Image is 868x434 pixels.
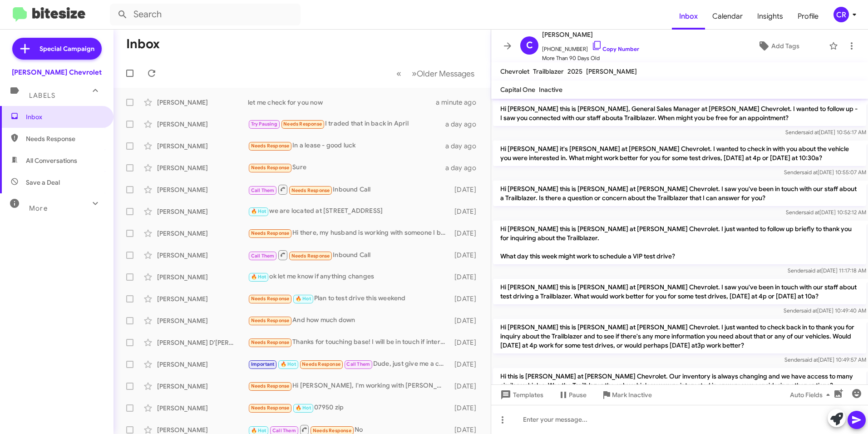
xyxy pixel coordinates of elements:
[493,221,866,264] p: Hi [PERSON_NAME] this is [PERSON_NAME] at [PERSON_NAME] Chevrolet. I just wanted to follow up bri...
[248,228,450,238] div: Hi there, my husband is working with someone I believe already
[801,307,817,314] span: said at
[396,68,401,79] span: «
[436,98,483,107] div: a minute ago
[450,185,483,194] div: [DATE]
[569,387,587,403] span: Pause
[450,382,483,391] div: [DATE]
[29,204,48,212] span: More
[785,129,866,136] span: Sender [DATE] 10:56:17 AM
[833,7,849,22] div: CR
[498,387,543,403] span: Templates
[248,381,450,391] div: Hi [PERSON_NAME], I'm working with [PERSON_NAME].Thank you though.
[251,383,290,389] span: Needs Response
[313,428,351,434] span: Needs Response
[251,428,266,434] span: 🔥 Hot
[526,38,533,53] span: C
[805,267,821,274] span: said at
[406,64,480,83] button: Next
[493,101,866,126] p: Hi [PERSON_NAME] this is [PERSON_NAME], General Sales Manager at [PERSON_NAME] Chevrolet. I wante...
[493,141,866,166] p: Hi [PERSON_NAME] it's [PERSON_NAME] at [PERSON_NAME] Chevrolet. I wanted to check in with you abo...
[291,253,330,259] span: Needs Response
[493,279,866,304] p: Hi [PERSON_NAME] this is [PERSON_NAME] at [PERSON_NAME] Chevrolet. I saw you've been in touch wit...
[251,187,275,193] span: Call Them
[12,38,102,60] a: Special Campaign
[450,360,483,369] div: [DATE]
[110,4,301,25] input: Search
[804,209,819,216] span: said at
[248,249,450,261] div: Inbound Call
[26,178,60,187] span: Save a Deal
[157,382,248,391] div: [PERSON_NAME]
[450,251,483,260] div: [DATE]
[750,3,790,30] a: Insights
[542,29,639,40] span: [PERSON_NAME]
[533,67,564,76] span: Trailblazer
[248,119,445,129] div: I traded that in back in April
[551,387,594,403] button: Pause
[251,339,290,345] span: Needs Response
[157,185,248,194] div: [PERSON_NAME]
[157,163,248,172] div: [PERSON_NAME]
[26,156,77,165] span: All Conversations
[450,273,483,282] div: [DATE]
[248,359,450,369] div: Dude, just give me a call. I have 15mins b4 this conference call at 11:30am
[157,207,248,216] div: [PERSON_NAME]
[248,337,450,348] div: Thanks for touching base! I will be in touch if interested. Thanks
[391,64,407,83] button: Previous
[157,141,248,151] div: [PERSON_NAME]
[732,38,824,54] button: Add Tags
[784,169,866,176] span: Sender [DATE] 10:55:07 AM
[445,163,483,172] div: a day ago
[784,356,866,363] span: Sender [DATE] 10:49:57 AM
[802,356,818,363] span: said at
[251,165,290,171] span: Needs Response
[251,143,290,149] span: Needs Response
[705,3,750,30] span: Calendar
[157,251,248,260] div: [PERSON_NAME]
[251,296,290,302] span: Needs Response
[12,68,102,77] div: [PERSON_NAME] Chevrolet
[251,230,290,236] span: Needs Response
[450,404,483,413] div: [DATE]
[803,129,819,136] span: said at
[391,64,480,83] nav: Page navigation example
[594,387,659,403] button: Mark Inactive
[450,294,483,303] div: [DATE]
[786,209,866,216] span: Sender [DATE] 10:52:12 AM
[251,318,290,323] span: Needs Response
[248,184,450,195] div: Inbound Call
[450,207,483,216] div: [DATE]
[417,69,474,79] span: Older Messages
[157,360,248,369] div: [PERSON_NAME]
[157,98,248,107] div: [PERSON_NAME]
[542,54,639,63] span: More Than 90 Days Old
[251,405,290,411] span: Needs Response
[157,338,248,347] div: [PERSON_NAME] D'[PERSON_NAME]
[248,272,450,282] div: ok let me know if anything changes
[790,3,826,30] span: Profile
[302,361,340,367] span: Needs Response
[248,141,445,151] div: In a lease - good luck
[491,387,551,403] button: Templates
[251,274,266,280] span: 🔥 Hot
[283,121,322,127] span: Needs Response
[296,405,311,411] span: 🔥 Hot
[500,86,535,94] span: Capital One
[248,403,450,413] div: 07950 zip
[248,206,450,217] div: we are located at [STREET_ADDRESS]
[802,169,818,176] span: said at
[783,387,841,403] button: Auto Fields
[672,3,705,30] span: Inbox
[826,7,858,22] button: CR
[26,112,103,121] span: Inbox
[157,229,248,238] div: [PERSON_NAME]
[493,368,866,394] p: Hi this is [PERSON_NAME] at [PERSON_NAME] Chevrolet. Our inventory is always changing and we have...
[612,387,652,403] span: Mark Inactive
[248,162,445,173] div: Sure
[157,404,248,413] div: [PERSON_NAME]
[346,361,370,367] span: Call Them
[248,315,450,326] div: And how much down
[281,361,296,367] span: 🔥 Hot
[412,68,417,79] span: »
